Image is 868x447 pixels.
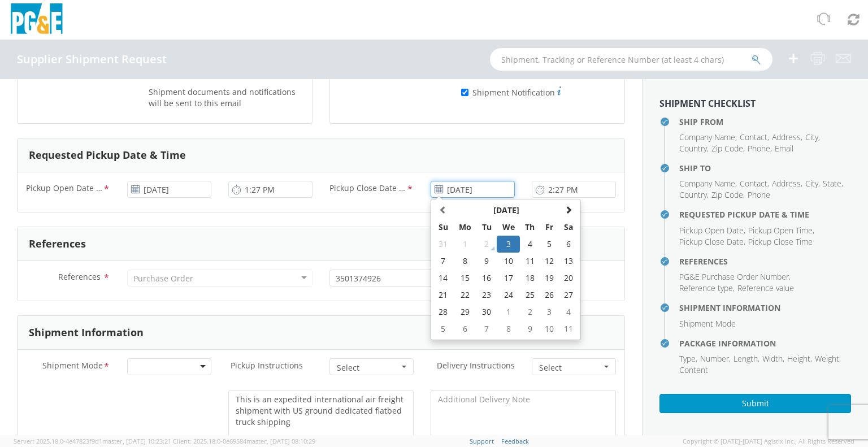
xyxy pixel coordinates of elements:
[453,270,477,287] td: 15
[823,178,841,189] span: State
[520,253,540,270] td: 11
[748,189,770,200] span: Phone
[679,364,708,375] span: Content
[775,143,793,154] span: Email
[748,225,813,236] span: Pickup Open Time
[433,236,453,253] td: 31
[29,150,186,161] h3: Requested Pickup Date & Time
[231,360,303,371] span: Pickup Instructions
[470,437,494,445] a: Support
[497,219,520,236] th: We
[477,287,497,303] td: 23
[772,178,801,189] span: Address
[679,353,697,364] li: ,
[679,271,789,282] span: PG&E Purchase Order Number
[748,143,772,154] li: ,
[497,253,520,270] td: 10
[58,271,101,282] span: References
[748,236,813,247] span: Pickup Close Time
[740,178,767,189] span: Contact
[329,358,414,375] button: Select
[679,189,707,200] span: Country
[805,178,820,189] li: ,
[679,318,736,329] span: Shipment Mode
[659,97,756,110] strong: Shipment Checklist
[679,271,791,283] li: ,
[520,303,540,320] td: 2
[490,48,772,71] input: Shipment, Tracking or Reference Number (at least 4 chars)
[149,85,303,109] label: Shipment documents and notifications will be sent to this email
[453,320,477,337] td: 6
[740,132,769,143] li: ,
[540,253,559,270] td: 12
[433,303,453,320] td: 28
[133,273,193,284] div: Purchase Order
[805,178,818,189] span: City
[787,353,810,364] span: Height
[711,143,743,154] span: Zip Code
[501,437,529,445] a: Feedback
[740,132,767,142] span: Contact
[679,118,851,126] h4: Ship From
[433,219,453,236] th: Su
[337,362,399,374] span: Select
[679,132,737,143] li: ,
[679,339,851,348] h4: Package Information
[540,287,559,303] td: 26
[42,360,103,373] span: Shipment Mode
[559,236,578,253] td: 6
[679,189,709,201] li: ,
[748,225,814,236] li: ,
[17,53,167,66] h4: Supplier Shipment Request
[711,143,745,154] li: ,
[329,270,515,287] input: 10 Digit PG&E PO Number
[679,132,735,142] span: Company Name
[679,283,733,293] span: Reference type
[453,236,477,253] td: 1
[477,303,497,320] td: 30
[29,238,86,250] h3: References
[805,132,820,143] li: ,
[772,178,802,189] li: ,
[520,320,540,337] td: 9
[453,253,477,270] td: 8
[477,236,497,253] td: 2
[679,236,745,248] li: ,
[679,225,744,236] span: Pickup Open Date
[520,287,540,303] td: 25
[14,437,171,445] span: Server: 2025.18.0-4e47823f9d1
[679,236,744,247] span: Pickup Close Date
[246,437,315,445] span: master, [DATE] 08:10:29
[559,320,578,337] td: 11
[565,206,572,214] span: Next Month
[520,236,540,253] td: 4
[461,89,468,96] input: Shipment Notification
[711,189,745,201] li: ,
[497,236,520,253] td: 3
[679,143,709,154] li: ,
[453,287,477,303] td: 22
[679,178,737,189] li: ,
[540,236,559,253] td: 5
[559,253,578,270] td: 13
[700,353,731,364] li: ,
[8,3,65,37] img: pge-logo-06675f144f4cfa6a6814.png
[679,225,745,236] li: ,
[679,257,851,266] h4: References
[737,283,794,293] span: Reference value
[787,353,812,364] li: ,
[734,353,758,364] span: Length
[700,353,729,364] span: Number
[559,219,578,236] th: Sa
[740,178,769,189] li: ,
[433,287,453,303] td: 21
[520,270,540,287] td: 18
[433,270,453,287] td: 14
[453,303,477,320] td: 29
[805,132,818,142] span: City
[540,320,559,337] td: 10
[477,270,497,287] td: 16
[734,353,759,364] li: ,
[772,132,801,142] span: Address
[762,353,784,364] li: ,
